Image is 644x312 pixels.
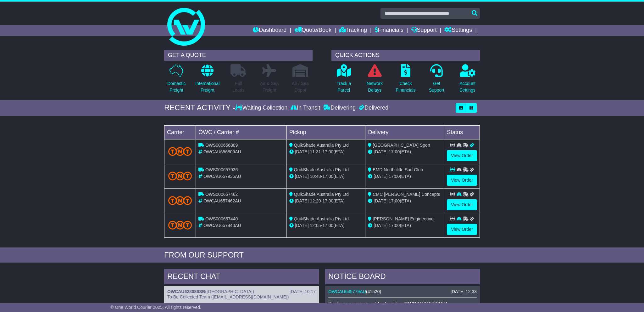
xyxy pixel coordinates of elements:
div: RECENT CHAT [164,269,319,286]
a: DomesticFreight [167,64,186,97]
a: Track aParcel [336,64,351,97]
span: 17:00 [322,174,333,179]
p: Domestic Freight [167,80,186,94]
p: Network Delays [367,80,383,94]
p: Air / Sea Depot [292,80,309,94]
span: [DATE] [295,223,309,228]
span: OWCAU656809AU [203,149,241,154]
span: [DATE] [295,198,309,203]
p: Full Loads [230,80,246,94]
p: Get Support [429,80,444,94]
a: OWCAU645779AU [328,289,366,294]
span: OWS000657462 [205,192,238,197]
td: Status [444,125,480,139]
div: RECENT ACTIVITY - [164,103,235,112]
div: (ETA) [368,173,441,180]
span: [DATE] [295,174,309,179]
p: International Freight [195,80,219,94]
td: OWC / Carrier # [196,125,287,139]
a: Dashboard [253,25,286,36]
a: View Order [447,175,477,186]
div: ( ) [167,289,316,294]
a: AccountSettings [459,64,476,97]
a: View Order [447,150,477,161]
span: [GEOGRAPHIC_DATA] [207,289,253,294]
img: TNT_Domestic.png [168,147,192,156]
p: Check Financials [396,80,416,94]
span: QuikShade Australia Pty Ltd [294,192,349,197]
span: OWCAU657462AU [203,198,241,203]
a: CheckFinancials [396,64,416,97]
img: TNT_Domestic.png [168,196,192,205]
div: Delivered [357,105,388,111]
div: GET A QUOTE [164,50,313,61]
span: [DATE] [374,223,387,228]
span: To Be Collected Team ([EMAIL_ADDRESS][DOMAIN_NAME]) [167,294,289,299]
span: © One World Courier 2025. All rights reserved. [110,305,201,310]
span: 17:00 [322,223,333,228]
a: Financials [375,25,403,36]
span: 17:00 [322,149,333,154]
span: 10:43 [310,174,321,179]
div: (ETA) [368,198,441,204]
div: QUICK ACTIONS [331,50,480,61]
img: TNT_Domestic.png [168,172,192,180]
a: Tracking [339,25,367,36]
span: QuikShade Australia Pty Ltd [294,143,349,148]
span: OWCAU657936AU [203,174,241,179]
a: View Order [447,224,477,235]
div: - (ETA) [289,173,363,180]
a: InternationalFreight [195,64,220,97]
span: 17:00 [322,198,333,203]
div: (ETA) [368,222,441,229]
a: GetSupport [429,64,445,97]
span: [DATE] [374,174,387,179]
a: NetworkDelays [366,64,383,97]
div: - (ETA) [289,198,363,204]
span: [DATE] [374,198,387,203]
span: CMC [PERSON_NAME] Concepts [373,192,440,197]
a: Support [411,25,437,36]
span: [DATE] [295,149,309,154]
span: [GEOGRAPHIC_DATA] Sport [373,143,430,148]
span: 12:05 [310,223,321,228]
div: ( ) [328,289,477,294]
div: [DATE] 12:33 [451,289,477,294]
span: OWCAU657440AU [203,223,241,228]
span: QuikShade Australia Pty Ltd [294,167,349,172]
span: 17:00 [389,223,400,228]
span: [DATE] [374,149,387,154]
p: Pricing was approved for booking OWCAU645779AU. [328,301,477,307]
span: 11:31 [310,149,321,154]
td: Carrier [164,125,196,139]
div: [DATE] 10:17 [290,289,316,294]
div: In Transit [289,105,322,111]
span: QuikShade Australia Pty Ltd [294,216,349,221]
span: BMD Northcliffe Surf Club [373,167,423,172]
span: OWS000657936 [205,167,238,172]
div: (ETA) [368,149,441,155]
a: View Order [447,199,477,210]
a: Quote/Book [294,25,331,36]
p: Account Settings [460,80,476,94]
div: Delivering [322,105,357,111]
span: 41520 [368,289,380,294]
a: OWCAU628086SB [167,289,205,294]
div: Waiting Collection [235,105,289,111]
span: 17:00 [389,174,400,179]
td: Delivery [365,125,444,139]
span: OWS000657440 [205,216,238,221]
span: 17:00 [389,149,400,154]
span: OWS000656809 [205,143,238,148]
img: TNT_Domestic.png [168,221,192,229]
a: Settings [444,25,472,36]
span: [PERSON_NAME] Engineering [373,216,434,221]
p: Air & Sea Freight [260,80,279,94]
div: FROM OUR SUPPORT [164,251,480,260]
div: NOTICE BOARD [325,269,480,286]
div: - (ETA) [289,222,363,229]
td: Pickup [286,125,365,139]
span: 17:00 [389,198,400,203]
p: Track a Parcel [336,80,351,94]
span: 12:20 [310,198,321,203]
